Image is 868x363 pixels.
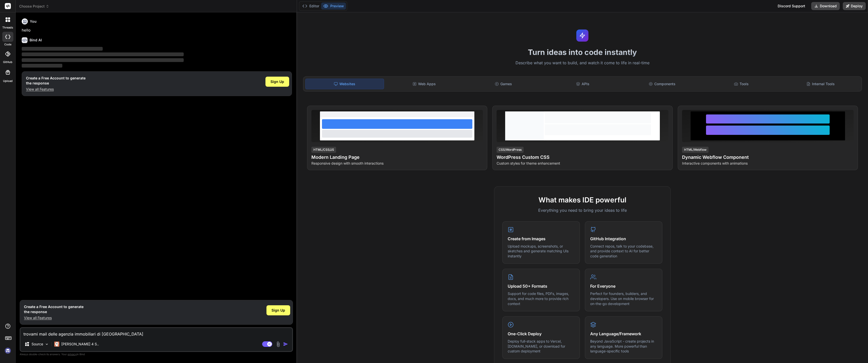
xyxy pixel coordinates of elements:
[300,3,321,10] button: Editor
[22,52,184,56] span: ‌
[590,236,657,242] h4: GitHub Integration
[311,161,483,166] p: Responsive design with smooth interactions
[502,195,662,205] h2: What makes IDE powerful
[811,2,840,10] button: Download
[590,244,657,259] p: Connect repos, talk to your codebase, and provide context to AI for better code generation
[508,339,575,354] p: Deploy full-stack apps to Vercel, [DOMAIN_NAME], or download for custom deployment
[300,48,865,57] h1: Turn ideas into code instantly
[22,58,184,62] span: ‌
[623,79,701,89] div: Components
[508,244,575,259] p: Upload mockups, screenshots, or sketches and generate matching UIs instantly
[20,352,293,357] p: Always double-check its answers. Your in Bind
[30,19,37,24] h6: You
[702,79,780,89] div: Tools
[775,2,808,10] div: Discord Support
[54,342,59,347] img: Claude 4 Sonnet
[22,64,62,68] span: ‌
[300,60,865,66] p: Describe what you want to build, and watch it come to life in real-time
[4,42,11,47] label: code
[590,339,657,354] p: Beyond JavaScript - create projects in any language. More powerful than language-specific tools
[497,147,524,153] div: CSS/WordPress
[22,27,292,33] p: hello
[24,315,84,320] p: View all Features
[32,342,43,347] p: Source
[272,308,285,313] span: Sign Up
[781,79,860,89] div: Internal Tools
[61,342,99,347] p: [PERSON_NAME] 4 S..
[508,283,575,289] h4: Upload 50+ Formats
[497,161,668,166] p: Custom styles for theme enhancement
[20,328,292,337] textarea: trovami mail delle agenzia immobiliari di [GEOGRAPHIC_DATA]
[4,346,12,355] img: signin
[508,291,575,306] p: Support for code files, PDFs, images, docs, and much more to provide rich context
[68,353,77,356] span: privacy
[270,79,284,84] span: Sign Up
[321,3,346,10] button: Preview
[305,79,384,89] div: Websites
[19,4,49,9] span: Choose Project
[26,87,86,92] p: View all Features
[311,154,483,161] h4: Modern Landing Page
[590,291,657,306] p: Perfect for founders, builders, and developers. Use on mobile browser for on-the-go development
[843,2,866,10] button: Deploy
[502,207,662,213] p: Everything you need to bring your ideas to life
[544,79,622,89] div: APIs
[508,236,575,242] h4: Create from Images
[3,79,13,83] label: Upload
[682,147,709,153] div: HTML/Webflow
[311,147,336,153] div: HTML/CSS/JS
[275,341,281,347] img: attachment
[30,38,42,43] h6: Bind AI
[2,25,13,30] label: threads
[22,47,103,51] span: ‌
[24,304,84,314] h1: Create a Free Account to generate the response
[3,60,12,64] label: GitHub
[590,331,657,337] h4: Any Language/Framework
[385,79,463,89] div: Web Apps
[45,342,49,346] img: Pick Models
[497,154,668,161] h4: WordPress Custom CSS
[508,331,575,337] h4: One-Click Deploy
[26,76,86,86] h1: Create a Free Account to generate the response
[464,79,542,89] div: Games
[682,161,854,166] p: Interactive components with animations
[590,283,657,289] h4: For Everyone
[682,154,854,161] h4: Dynamic Webflow Component
[283,342,288,347] img: icon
